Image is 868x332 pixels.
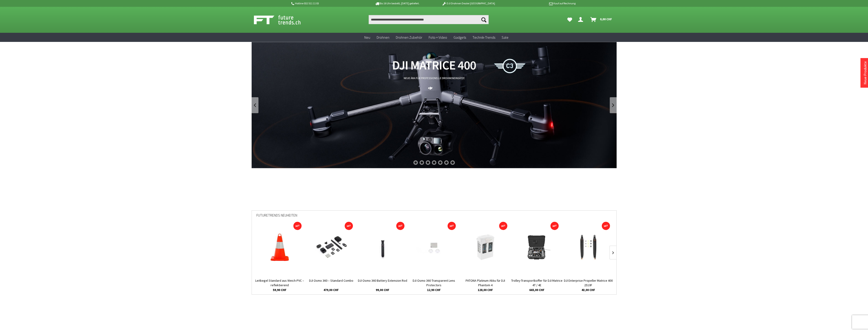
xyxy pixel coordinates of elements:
[478,288,493,292] span: 128,00 CHF
[523,234,550,261] img: Trolley-Transportkoffer für DJI Matrice 4T / 4E
[271,234,289,261] img: Leitkegel Standard aus Weich-PVC – reflektierend
[433,1,504,6] p: DJI Drohnen Dealer [GEOGRAPHIC_DATA]
[576,15,587,24] a: Dein Konto
[373,33,393,42] a: Drohnen
[600,15,612,23] span: 0,00 CHF
[254,278,305,287] a: Leitkegel Standard aus Weich-PVC – reflektierend
[413,160,418,165] div: 1
[256,211,612,223] div: Futuretrends Neuheiten
[393,33,425,42] a: Drohnen Zubehör
[479,15,489,24] button: Suchen
[364,234,401,261] img: DJI Osmo 360 Battery Extension Rod
[429,35,447,40] span: Foto + Video
[863,61,867,84] a: Neue Produkte
[313,234,349,261] img: DJI Osmo 360 – Standard Combo
[323,288,339,292] span: 479,00 CHF
[529,288,545,292] span: 665,00 CHF
[511,278,563,287] a: Trolley-Transportkoffer für DJI Matrice 4T / 4E
[432,160,436,165] div: 4
[377,35,389,40] span: Drohnen
[565,15,574,24] a: Meine Favoriten
[427,288,441,292] span: 12,90 CHF
[460,278,511,287] a: PATONA Platinum Akku für DJI Phantom 4
[581,288,595,292] span: 43,00 CHF
[504,1,575,6] p: Kauf auf Rechnung
[420,160,424,165] div: 2
[416,234,452,261] img: DJI Osmo 360 Transparent Lens Protectors
[472,35,495,40] span: Technik-Trends
[361,33,373,42] a: Neu
[502,35,508,40] span: Sale
[589,15,614,24] a: Warenkorb
[305,278,357,287] a: DJI Osmo 360 – Standard Combo
[273,288,287,292] span: 59,90 CHF
[444,160,449,165] div: 6
[254,14,311,26] img: Shop Futuretrends - zur Startseite wechseln
[563,278,614,287] a: DJI Enterprise Propeller Matrice 400 2510F
[438,160,443,165] div: 5
[454,35,466,40] span: Gadgets
[252,42,617,168] a: DJI Matrice 400
[369,15,489,24] input: Produkt, Marke, Kategorie, EAN, Artikelnummer…
[357,278,408,287] a: DJI Osmo 360 Battery Extension Rod
[290,1,362,6] p: Hotline 032 511 11 03
[364,35,370,40] span: Neu
[450,33,469,42] a: Gadgets
[498,33,512,42] a: Sale
[376,288,389,292] span: 99,00 CHF
[475,234,496,261] img: PATONA Platinum Akku für DJI Phantom 4
[614,278,665,287] a: Taktische Warnweste inkl. «Drone Pilot» Patch
[408,278,460,287] a: DJI Osmo 360 Transparent Lens Protectors
[570,234,607,261] img: DJI Enterprise Propeller Matrice 400 2510F
[425,33,450,42] a: Foto + Video
[426,160,430,165] div: 3
[450,160,455,165] div: 7
[396,35,422,40] span: Drohnen Zubehör
[362,1,433,6] p: Bis 16 Uhr bestellt, [DATE] geliefert.
[469,33,498,42] a: Technik-Trends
